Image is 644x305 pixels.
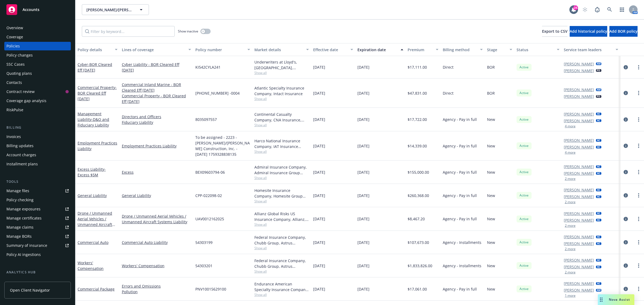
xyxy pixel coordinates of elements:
a: Commercial Auto [78,240,108,245]
a: more [635,116,642,123]
a: Employment Practices Liability [78,140,117,151]
span: - BOR Cleared Eff [DATE] [78,62,112,73]
a: Commercial Package [78,287,115,292]
span: $260,368.00 [408,193,429,198]
div: Tools [4,179,71,184]
div: Underwriters at Lloyd's, [GEOGRAPHIC_DATA], [PERSON_NAME] of [GEOGRAPHIC_DATA], Evolve [254,59,309,70]
button: 2 more [565,247,576,251]
span: $155,000.00 [408,169,429,175]
span: New [487,117,495,122]
span: Agency - Installments [443,240,481,245]
span: KI542CYLA241 [195,64,221,70]
span: Add historical policy [570,29,607,34]
div: Installment plans [6,160,38,168]
span: Show all [254,222,309,227]
a: [PERSON_NAME] [564,68,594,73]
span: BOR [487,64,495,70]
span: UAV0012162025 [195,216,224,222]
span: $17,061.00 [408,286,427,292]
div: Atlantic Specialty Insurance Company, Intact Insurance [254,85,309,96]
a: Manage claims [4,223,71,232]
div: Endurance American Specialty Insurance Company, Sompo International, Brown & Riding Insurance Ser... [254,281,309,292]
a: Excess Liability [78,167,106,177]
a: Excess [122,169,191,175]
span: Show all [254,292,309,297]
a: Employment Practices Liability [122,143,191,149]
div: Policy details [78,47,112,53]
a: Coverage [4,33,71,41]
span: Show all [254,123,309,127]
div: Loss summary generator [6,277,51,286]
button: 2 more [565,271,576,274]
button: Service team leaders [562,43,621,56]
span: Show all [254,96,309,101]
button: 1 more [565,294,576,297]
span: Direct [443,90,453,96]
a: Workers' Compensation [78,260,104,271]
span: Open Client Navigator [10,287,50,293]
span: Show all [254,70,309,75]
div: Billing method [443,47,477,53]
span: Active [519,193,529,198]
a: circleInformation [623,90,629,96]
a: [PERSON_NAME] [564,287,594,293]
a: Policy changes [4,51,71,59]
span: - D&O and Fiduciary Liability [78,117,109,128]
span: To be assigned - 2223 - [PERSON_NAME]/[PERSON_NAME] Construction, Inc. - [DATE] 1759328838135 [195,135,250,157]
span: [DATE] [313,240,325,245]
span: Nova Assist [609,297,630,302]
a: [PERSON_NAME] [564,137,594,143]
span: [DATE] [313,90,325,96]
a: more [635,216,642,222]
div: Policy changes [6,51,33,59]
a: Contract review [4,87,71,96]
a: [PERSON_NAME] [564,234,594,240]
a: [PERSON_NAME] [564,111,594,117]
a: [PERSON_NAME] [564,257,594,263]
span: Active [519,117,529,122]
a: General Liability [122,193,191,198]
div: Coverage [6,33,23,41]
div: Billing updates [6,142,34,150]
a: Commercial Inland Marine - BOR Cleared Eff [DATE] [122,82,191,93]
div: Manage exposures [6,205,41,213]
span: [DATE] [357,117,369,122]
span: Show all [254,246,309,250]
span: [DATE] [313,263,325,269]
a: circleInformation [623,262,629,269]
span: Active [519,91,529,95]
span: Active [519,170,529,174]
span: New [487,216,495,222]
a: Account charges [4,151,71,159]
span: [PHONE_NUMBER] -0004 [195,90,240,96]
div: Expiration date [357,47,397,53]
a: Fiduciary Liability [122,120,191,125]
span: Show all [254,269,309,274]
div: Summary of insurance [6,241,47,250]
span: - Excess $5M [78,167,106,177]
span: New [487,286,495,292]
a: Manage exposures [4,205,71,213]
div: Account charges [6,151,36,159]
a: Contacts [4,78,71,87]
span: $14,339.00 [408,143,427,149]
div: Manage files [6,187,29,195]
button: Status [514,43,562,56]
input: Filter by keyword... [82,26,175,37]
div: Billing [4,125,71,130]
span: Agency - Pay in full [443,286,477,292]
span: [DATE] [357,286,369,292]
button: Policy details [75,43,120,56]
span: CPP-022098-02 [195,193,222,198]
a: Errors and Omissions [122,283,191,289]
a: SSC Cases [4,60,71,69]
a: more [635,143,642,149]
span: Agency - Pay in full [443,193,477,198]
div: Stage [487,47,506,53]
span: [DATE] [313,143,325,149]
a: Search [604,4,615,15]
a: [PERSON_NAME] [564,264,594,270]
a: more [635,239,642,246]
a: Invoices [4,132,71,141]
span: Active [519,263,529,268]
